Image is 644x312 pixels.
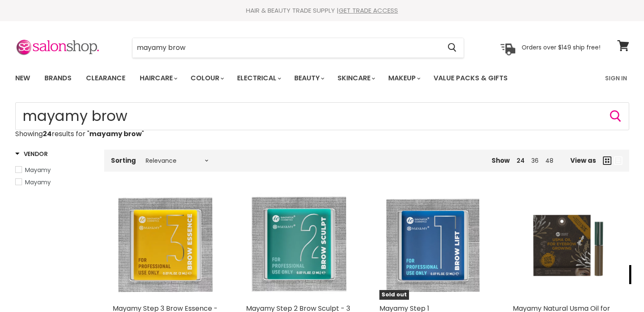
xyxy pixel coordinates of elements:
[113,192,221,300] a: Mayamy Step 3 Brow Essence - 3 x 2ml Sachets
[80,69,132,87] a: Clearance
[133,38,441,57] input: Search
[379,290,409,300] span: Sold out
[513,192,621,300] a: Mayamy Natural Usma Oil for Eyebrow Growth
[382,69,426,87] a: Makeup
[513,207,621,285] img: Mayamy Natural Usma Oil for Eyebrow Growth
[184,69,229,87] a: Colour
[113,194,221,298] img: Mayamy Step 3 Brow Essence - 3 x 2ml Sachets
[379,194,487,298] img: Mayamy Step 1 Brow Lift - 3 x 2ml Sachets
[427,69,514,87] a: Value Packs & Gifts
[133,69,182,87] a: Haircare
[15,165,94,175] a: Mayamy
[570,157,596,164] span: View as
[600,69,632,87] a: Sign In
[15,102,629,130] input: Search
[132,38,464,58] form: Product
[111,157,136,164] label: Sorting
[517,156,525,165] a: 24
[379,192,487,300] a: Mayamy Step 1 Brow Lift - 3 x 2ml SachetsSold out
[15,150,48,158] h3: Vendor
[38,69,78,87] a: Brands
[15,178,94,187] a: Mayamy
[492,156,510,165] span: Show
[545,156,553,165] a: 48
[331,69,380,87] a: Skincare
[5,6,640,15] div: HAIR & BEAUTY TRADE SUPPLY |
[339,6,398,15] a: GET TRADE ACCESS
[25,166,51,174] span: Mayamy
[288,69,329,87] a: Beauty
[43,129,52,139] strong: 24
[25,178,51,186] span: Mayamy
[15,130,629,138] p: Showing results for " "
[9,69,36,87] a: New
[609,109,622,123] button: Search
[246,194,354,298] img: Mayamy Step 2 Brow Sculpt - 3 x 2ml Sachets
[15,102,629,130] form: Product
[9,66,557,90] ul: Main menu
[531,156,539,165] a: 36
[231,69,286,87] a: Electrical
[5,66,640,90] nav: Main
[89,129,142,139] strong: mayamy brow
[441,38,464,57] button: Search
[522,44,600,51] p: Orders over $149 ship free!
[246,192,354,300] a: Mayamy Step 2 Brow Sculpt - 3 x 2ml Sachets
